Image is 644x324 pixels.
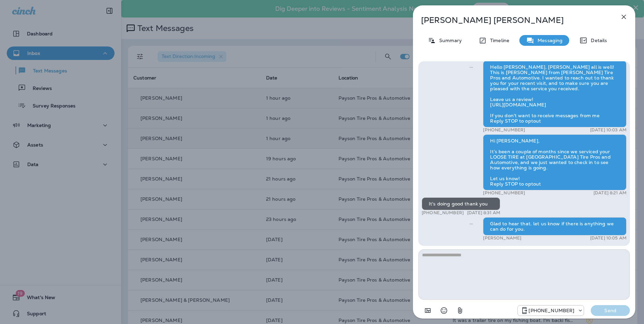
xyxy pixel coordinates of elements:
span: Sent [470,64,473,70]
p: [DATE] 10:05 AM [590,235,626,241]
p: [PERSON_NAME] [PERSON_NAME] [421,15,605,25]
p: [DATE] 10:03 AM [590,127,626,133]
p: Details [587,38,607,43]
button: Add in a premade template [421,304,434,317]
p: [DATE] 8:21 AM [593,190,626,196]
p: [PHONE_NUMBER] [483,127,525,133]
div: +1 (928) 260-4498 [518,306,584,315]
div: Hello [PERSON_NAME], [PERSON_NAME] all is well! This is [PERSON_NAME] from [PERSON_NAME] Tire Pro... [483,61,626,127]
p: [PERSON_NAME] [483,235,521,241]
div: It's doing good thank you [422,197,500,210]
div: Hi [PERSON_NAME], It’s been a couple of months since we serviced your LOOSE TIRE at [GEOGRAPHIC_D... [483,134,626,190]
p: [DATE] 8:31 AM [467,210,500,216]
p: Timeline [487,38,509,43]
p: Summary [436,38,462,43]
p: [PHONE_NUMBER] [483,190,525,196]
p: [PHONE_NUMBER] [422,210,464,216]
div: Glad to hear that. let us know if there is anything we can do for you. [483,217,626,235]
p: [PHONE_NUMBER] [528,308,574,313]
p: Messaging [534,38,562,43]
span: Sent [470,220,473,226]
button: Select an emoji [437,304,451,317]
